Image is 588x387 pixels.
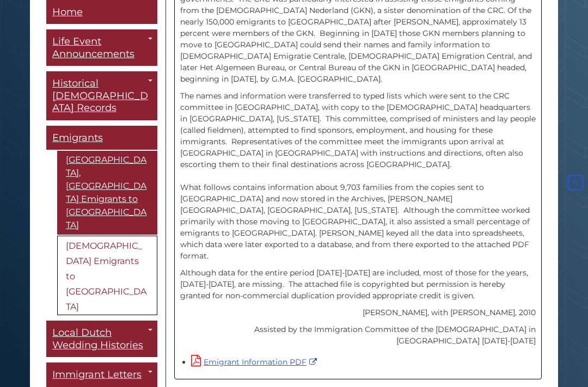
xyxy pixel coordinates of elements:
p: [PERSON_NAME], with [PERSON_NAME], 2010 [180,308,536,319]
a: Life Event Announcements [46,30,157,66]
span: Home [52,6,83,18]
span: Local Dutch Wedding Histories [52,327,143,352]
span: Emigrants [52,132,103,144]
a: [DEMOGRAPHIC_DATA] Emigrants to [GEOGRAPHIC_DATA] [57,236,157,316]
a: [GEOGRAPHIC_DATA], [GEOGRAPHIC_DATA] Emigrants to [GEOGRAPHIC_DATA] [57,151,157,235]
p: The names and information were transferred to typed lists which were sent to the CRC committee in... [180,91,536,262]
a: Historical [DEMOGRAPHIC_DATA] Records [46,72,157,121]
span: Life Event Announcements [52,36,134,60]
span: Immigrant Letters [52,369,142,381]
a: Local Dutch Wedding Histories [46,321,157,358]
a: Emigrant Information PDF [191,358,320,367]
p: Assisted by the Immigration Committee of the [DEMOGRAPHIC_DATA] in [GEOGRAPHIC_DATA] [DATE]-[DATE] [180,324,536,347]
a: Back to Top [565,178,585,188]
p: Although data for the entire period [DATE]-[DATE] are included, most of those for the years, [DAT... [180,268,536,302]
a: Emigrants [46,126,157,150]
span: Historical [DEMOGRAPHIC_DATA] Records [52,78,148,114]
